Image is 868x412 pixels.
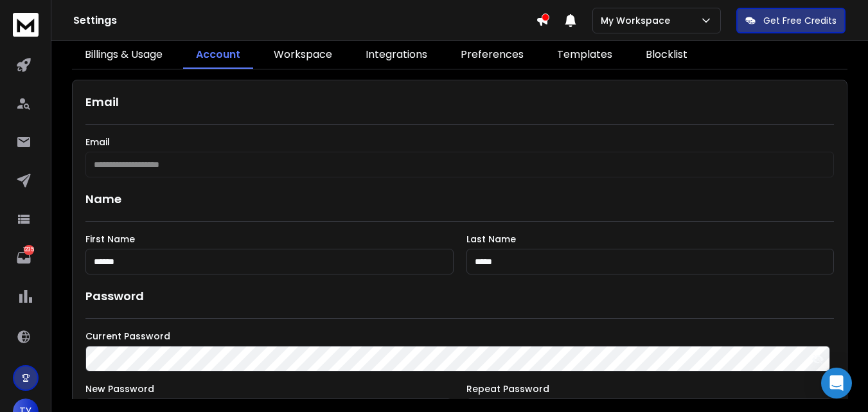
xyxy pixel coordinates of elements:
[466,384,835,393] label: Repeat Password
[544,42,625,69] a: Templates
[183,42,253,69] a: Account
[11,245,37,271] a: 1235
[261,42,345,69] a: Workspace
[13,13,39,37] img: logo
[763,14,837,27] p: Get Free Credits
[353,42,440,69] a: Integrations
[85,384,454,393] label: New Password
[85,332,834,341] label: Current Password
[601,14,675,27] p: My Workspace
[85,235,454,244] label: First Name
[466,235,835,244] label: Last Name
[72,42,175,69] a: Billings & Usage
[85,287,144,305] h1: Password
[73,13,536,28] h1: Settings
[85,93,834,111] h1: Email
[24,245,34,255] p: 1235
[85,138,834,147] label: Email
[633,42,700,69] a: Blocklist
[85,190,834,208] h1: Name
[448,42,536,69] a: Preferences
[736,8,846,33] button: Get Free Credits
[821,368,852,399] div: Open Intercom Messenger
